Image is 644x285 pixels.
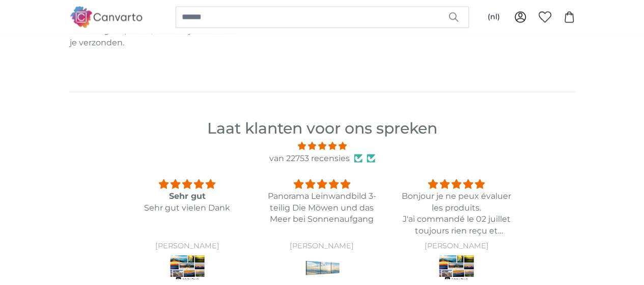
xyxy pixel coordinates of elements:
[120,140,524,152] span: 4.82 stars
[132,202,242,213] p: Sehr gut vielen Dank
[120,117,524,140] h2: Laat klanten voor ons spreken
[267,242,377,250] div: [PERSON_NAME]
[169,253,207,282] img: Stockfoto als Leinwandbild
[401,190,511,236] p: Bonjour je ne peux évaluer les produits. J'ai commandé le 02 juillet toujours rien reçu et aucune...
[401,242,511,250] div: [PERSON_NAME]
[303,253,341,282] img: Panorama Leinwandbild 3-teilig Die Möwen und das Meer bei Sonnenaufgang
[132,177,242,191] div: 5 stars
[267,177,377,191] div: 5 stars
[132,190,242,201] div: Sehr gut
[437,253,475,282] img: Stockfoto als Leinwandbild
[267,190,377,224] p: Panorama Leinwandbild 3-teilig Die Möwen und das Meer bei Sonnenaufgang
[480,8,508,26] button: (nl)
[401,177,511,191] div: 5 stars
[269,152,350,165] a: van 22753 recensies
[70,6,143,27] img: Canvarto
[132,242,242,250] div: [PERSON_NAME]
